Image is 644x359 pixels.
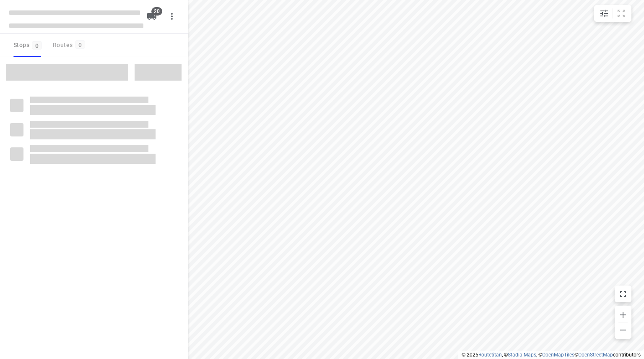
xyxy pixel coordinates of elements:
[478,352,502,358] a: Routetitan
[578,352,613,358] a: OpenStreetMap
[508,352,536,358] a: Stadia Maps
[462,352,641,358] li: © 2025 , © , © © contributors
[596,5,613,22] button: Map settings
[594,5,631,22] div: small contained button group
[542,352,574,358] a: OpenMapTiles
